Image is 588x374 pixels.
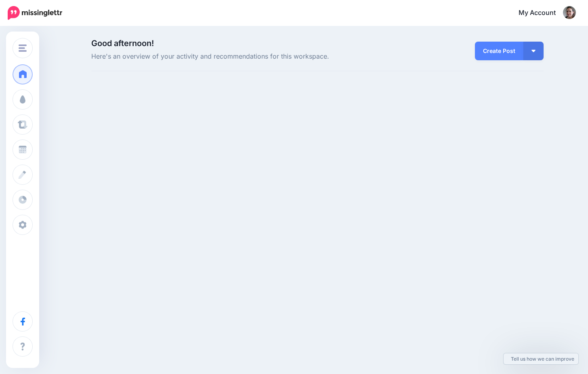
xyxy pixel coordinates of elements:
span: Here's an overview of your activity and recommendations for this workspace. [91,51,389,62]
a: My Account [510,3,576,23]
img: menu.png [19,44,27,52]
img: Missinglettr [8,6,62,20]
a: Create Post [475,42,523,60]
img: arrow-down-white.png [531,50,535,52]
span: Good afternoon! [91,38,154,48]
a: Tell us how we can improve [504,353,578,364]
